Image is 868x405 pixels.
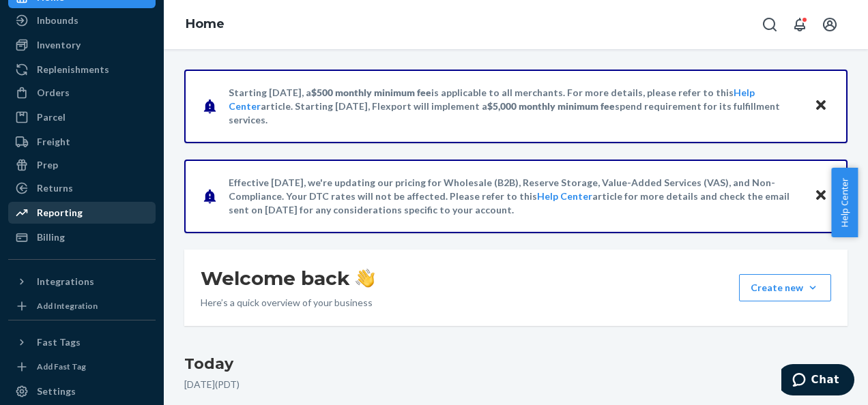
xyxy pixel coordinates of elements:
[229,86,801,127] p: Starting [DATE], a is applicable to all merchants. For more details, please refer to this article...
[201,296,375,310] p: Here’s a quick overview of your business
[8,177,156,199] a: Returns
[37,86,70,100] div: Orders
[37,300,98,312] div: Add Integration
[186,16,225,31] a: Home
[756,11,783,38] button: Open Search Box
[8,59,156,80] a: Replenishments
[8,34,156,56] a: Inventory
[8,226,156,248] a: Billing
[816,11,843,38] button: Open account menu
[8,359,156,375] a: Add Fast Tag
[8,380,156,402] a: Settings
[37,181,73,195] div: Returns
[8,298,156,314] a: Add Integration
[8,10,156,31] a: Inbounds
[8,131,156,153] a: Freight
[812,96,830,116] button: Close
[8,82,156,104] a: Orders
[37,63,109,76] div: Replenishments
[184,378,848,391] p: [DATE] ( PDT )
[831,168,858,237] button: Help Center
[37,361,86,372] div: Add Fast Tag
[487,100,615,112] span: $5,000 monthly minimum fee
[37,135,70,149] div: Freight
[8,271,156,292] button: Integrations
[175,5,235,44] ol: breadcrumbs
[37,206,83,220] div: Reporting
[812,186,830,206] button: Close
[229,176,801,217] p: Effective [DATE], we're updating our pricing for Wholesale (B2B), Reserve Storage, Value-Added Se...
[8,154,156,176] a: Prep
[8,331,156,353] button: Fast Tags
[739,274,831,301] button: Create new
[201,266,375,290] h1: Welcome back
[37,335,81,349] div: Fast Tags
[184,353,848,375] h3: Today
[37,158,58,172] div: Prep
[37,275,94,288] div: Integrations
[37,230,65,244] div: Billing
[311,87,431,98] span: $500 monthly minimum fee
[37,385,76,398] div: Settings
[8,202,156,224] a: Reporting
[37,14,78,27] div: Inbounds
[781,364,854,398] iframe: Opens a widget where you can chat to one of our agents
[8,106,156,128] a: Parcel
[537,190,592,202] a: Help Center
[37,38,81,52] div: Inventory
[786,11,813,38] button: Open notifications
[37,110,66,124] div: Parcel
[356,269,375,288] img: hand-wave emoji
